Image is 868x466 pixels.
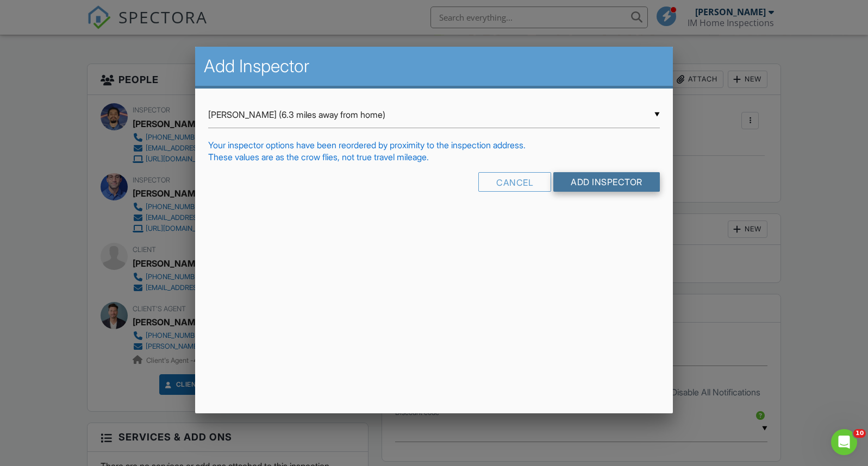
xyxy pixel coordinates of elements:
h2: Add Inspector [204,55,664,77]
iframe: Intercom live chat [831,429,857,455]
div: Cancel [478,172,551,192]
div: Your inspector options have been reordered by proximity to the inspection address. [208,139,659,151]
div: These values are as the crow flies, not true travel mileage. [208,151,659,163]
span: 10 [853,429,866,438]
input: Add Inspector [553,172,660,192]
